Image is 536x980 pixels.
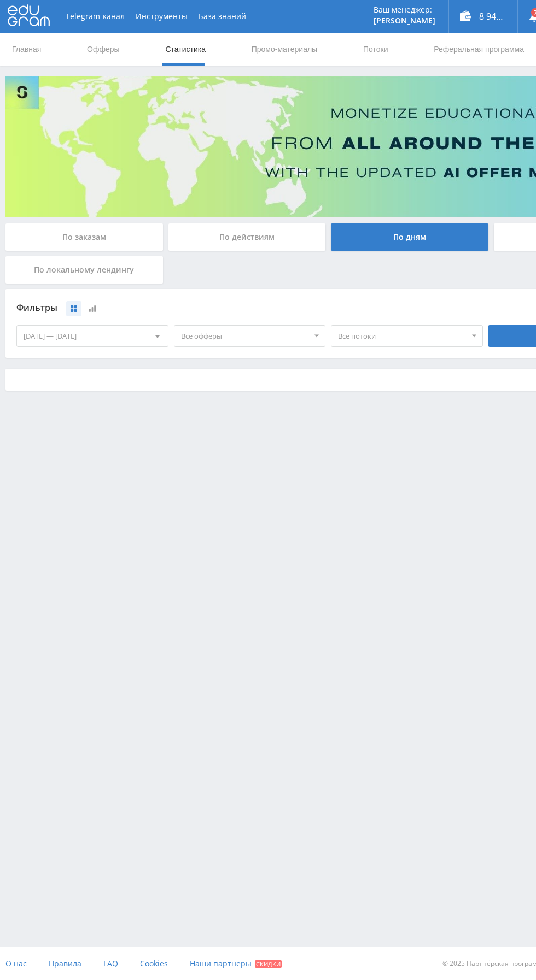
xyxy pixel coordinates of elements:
a: Наши партнеры Скидки [190,947,282,980]
span: Скидки [255,960,282,968]
a: Реферальная программа [433,33,525,66]
span: Все потоки [338,326,466,346]
span: О нас [5,958,27,969]
div: [DATE] — [DATE] [17,326,168,346]
span: FAQ [103,958,118,969]
a: Промо-материалы [250,33,318,66]
a: Cookies [140,947,168,980]
a: Главная [11,33,42,66]
span: Правила [49,958,81,969]
div: Фильтры [16,300,483,316]
a: Правила [49,947,81,980]
div: По дням [331,223,488,251]
span: Cookies [140,958,168,969]
a: Потоки [362,33,389,66]
a: О нас [5,947,27,980]
a: Офферы [86,33,121,66]
div: По действиям [168,223,326,251]
a: Статистика [164,33,207,66]
div: По заказам [5,223,163,251]
span: Все офферы [181,326,309,346]
div: По локальному лендингу [5,256,163,284]
span: Наши партнеры [190,958,252,969]
p: Ваш менеджер: [374,5,435,14]
a: FAQ [103,947,118,980]
p: [PERSON_NAME] [374,16,435,25]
